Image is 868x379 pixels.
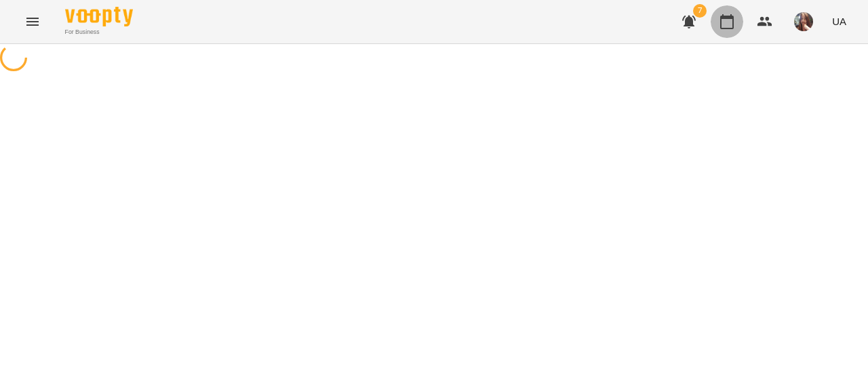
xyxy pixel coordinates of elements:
[827,9,852,34] button: UA
[65,7,133,26] img: Voopty Logo
[794,12,813,31] img: 0ee1f4be303f1316836009b6ba17c5c5.jpeg
[693,4,707,18] span: 7
[65,28,133,37] span: For Business
[832,14,846,28] span: UA
[16,5,49,38] button: Menu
